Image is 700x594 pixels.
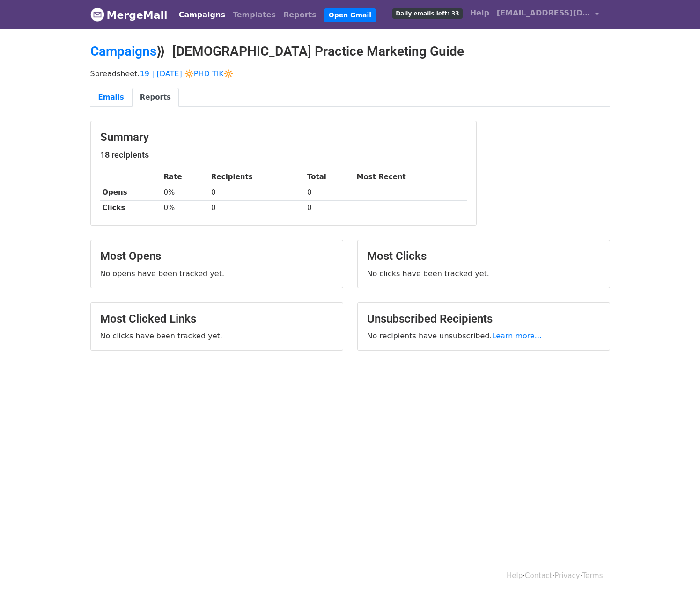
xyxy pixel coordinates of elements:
[132,88,179,107] a: Reports
[209,185,305,200] td: 0
[497,7,590,19] span: [EMAIL_ADDRESS][DOMAIN_NAME]
[492,331,542,340] a: Learn more...
[653,549,700,594] iframe: Chat Widget
[209,169,305,185] th: Recipients
[389,4,466,22] a: Daily emails left: 33
[90,44,610,59] h2: ⟫ [DEMOGRAPHIC_DATA] Practice Marketing Guide
[90,88,132,107] a: Emails
[367,331,600,341] p: No recipients have unsubscribed.
[582,572,603,580] a: Terms
[354,169,467,185] th: Most Recent
[90,69,610,79] p: Spreadsheet:
[280,6,320,24] a: Reports
[90,5,168,25] a: MergeMail
[209,200,305,216] td: 0
[100,312,333,326] h3: Most Clicked Links
[507,572,523,580] a: Help
[100,131,467,144] h3: Summary
[100,331,333,341] p: No clicks have been tracked yet.
[100,200,162,216] th: Clicks
[367,249,600,263] h3: Most Clicks
[367,312,600,326] h3: Unsubscribed Recipients
[392,8,462,19] span: Daily emails left: 33
[305,169,354,185] th: Total
[324,8,376,22] a: Open Gmail
[525,572,552,580] a: Contact
[162,169,209,185] th: Rate
[229,6,280,24] a: Templates
[100,269,333,279] p: No opens have been tracked yet.
[162,200,209,216] td: 0%
[100,185,162,200] th: Opens
[90,44,156,59] a: Campaigns
[162,185,209,200] td: 0%
[466,4,493,22] a: Help
[90,7,104,22] img: MergeMail logo
[305,200,354,216] td: 0
[305,185,354,200] td: 0
[100,249,333,263] h3: Most Opens
[100,150,467,160] h5: 18 recipients
[175,6,229,24] a: Campaigns
[493,4,603,26] a: [EMAIL_ADDRESS][DOMAIN_NAME]
[367,269,600,279] p: No clicks have been tracked yet.
[554,572,580,580] a: Privacy
[140,69,233,78] a: 19 | [DATE] 🔆PHD TIK🔆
